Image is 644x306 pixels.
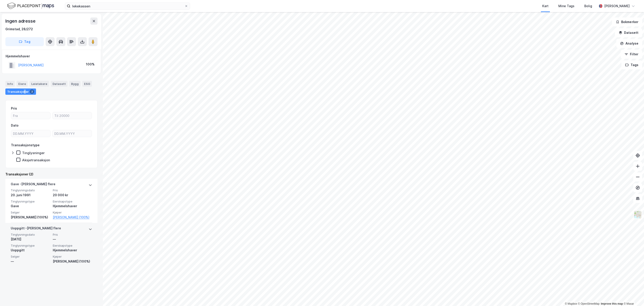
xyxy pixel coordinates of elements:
div: Info [5,81,15,87]
div: 100% [86,62,95,67]
div: Bygg [69,81,80,87]
div: 20 000 kr [53,192,92,198]
span: Tinglysningstype [11,200,50,203]
span: Eierskapstype [53,200,92,203]
div: Leietakere [30,81,49,87]
span: Tinglysningstype [11,244,50,248]
img: logo.f888ab2527a4732fd821a326f86c7f29.svg [7,2,54,10]
div: [PERSON_NAME] (100%) [53,259,92,264]
div: — [53,237,92,242]
img: Z [633,210,642,219]
input: DD.MM.YYYY [53,130,92,137]
input: Til 20000 [53,112,92,119]
button: Tags [621,60,642,69]
a: [PERSON_NAME] (100%) [53,215,92,220]
a: OpenStreetMap [578,302,600,305]
input: Fra [11,112,50,119]
div: Gave [11,203,50,209]
div: Hjemmelshaver [53,248,92,253]
button: Tag [5,37,44,46]
span: Tinglysningsdato [11,188,50,192]
div: 2 [30,89,34,94]
div: — [11,259,50,264]
div: [PERSON_NAME] [604,3,630,9]
div: Gave - [PERSON_NAME] flere [11,181,55,189]
span: Pris [53,233,92,237]
div: Hjemmelshaver [6,54,97,59]
div: Aksjetransaksjon [22,158,50,162]
div: Transaksjoner (2) [5,172,97,177]
span: Tinglysningsdato [11,233,50,237]
div: 20. juni 1991 [11,192,50,198]
div: ESG [82,81,92,87]
iframe: Chat Widget [622,284,644,306]
a: Improve this map [601,302,623,305]
div: Pris [11,106,17,111]
span: Kjøper [53,255,92,259]
span: Eierskapstype [53,244,92,248]
input: DD.MM.YYYY [11,130,50,137]
button: Analyse [616,39,642,48]
span: Pris [53,188,92,192]
button: Filter [621,50,642,59]
div: Dato [11,123,19,128]
span: Selger [11,255,50,259]
div: Kart [542,3,549,9]
button: Datasett [615,28,642,37]
span: Kjøper [53,211,92,214]
div: Grimstad, 28/272 [5,26,33,32]
a: Mapbox [565,302,577,305]
div: Eiere [17,81,28,87]
div: Uoppgitt - [PERSON_NAME] flere [11,226,61,233]
div: [DATE] [11,237,50,242]
div: Tinglysninger [22,151,45,155]
div: Mine Tags [558,3,574,9]
div: Hjemmelshaver [53,203,92,209]
div: Transaksjoner [5,88,36,95]
div: [PERSON_NAME] (100%) [11,215,50,220]
span: Selger [11,211,50,214]
div: Uoppgitt [11,248,50,253]
button: Bokmerker [612,17,642,26]
div: Bolig [584,3,592,9]
input: Søk på adresse, matrikkel, gårdeiere, leietakere eller personer [70,3,184,9]
div: Datasett [51,81,68,87]
div: Ingen adresse [5,17,36,25]
div: Transaksjonstype [11,142,40,148]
